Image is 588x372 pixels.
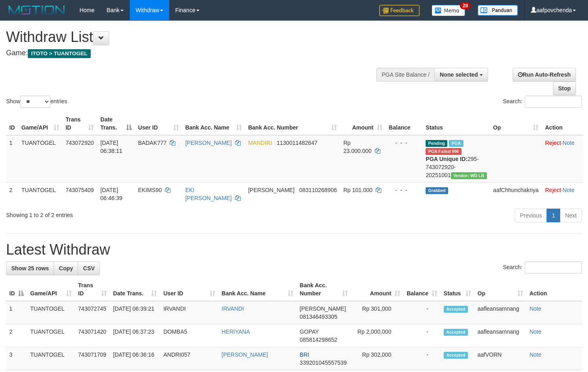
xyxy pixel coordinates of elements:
span: Accepted [444,352,468,359]
span: Vendor URL: https://dashboard.q2checkout.com/secure [451,172,487,179]
td: 2 [6,324,27,347]
th: Bank Acc. Number: activate to sort column ascending [297,278,351,301]
td: aafVORN [474,347,526,370]
td: aafChhunchakriya [490,182,542,205]
th: Amount: activate to sort column ascending [340,112,386,135]
span: Copy 083110268906 to clipboard [299,187,337,193]
span: GOPAY [300,328,319,335]
span: Rp 23.000.000 [343,140,372,154]
td: 743071709 [75,347,110,370]
span: Copy [59,265,73,272]
a: 1 [546,209,560,222]
span: [PERSON_NAME] [248,187,295,193]
th: Bank Acc. Name: activate to sort column ascending [218,278,297,301]
span: None selected [440,71,478,78]
a: [PERSON_NAME] [222,351,268,358]
td: IRVANDI [160,301,218,324]
img: panduan.png [478,5,518,16]
a: Note [530,328,542,335]
td: - [403,301,440,324]
span: BRI [300,351,309,358]
a: Reject [545,187,561,193]
img: Feedback.jpg [379,5,420,16]
td: aafleansamnang [474,301,526,324]
span: ITOTO > TUANTOGEL [28,49,91,58]
td: TUANTOGEL [27,301,75,324]
th: Date Trans.: activate to sort column ascending [110,278,160,301]
span: Marked by aafchonlypin [449,140,463,147]
td: 295-743072920-20251001 [422,135,490,183]
th: Op: activate to sort column ascending [474,278,526,301]
td: [DATE] 06:39:21 [110,301,160,324]
th: Status [422,112,490,135]
span: Copy 1130011482647 to clipboard [277,140,318,146]
a: Next [560,209,582,222]
div: PGA Site Balance / [376,68,434,82]
td: 2 [6,182,18,205]
select: Showentries [20,96,50,108]
th: Status: activate to sort column ascending [440,278,474,301]
th: Action [526,278,582,301]
td: - [403,324,440,347]
a: Note [563,140,575,146]
td: TUANTOGEL [18,182,62,205]
a: Previous [515,209,547,222]
a: Note [530,351,542,358]
td: 743071420 [75,324,110,347]
th: Bank Acc. Number: activate to sort column ascending [245,112,340,135]
span: CSV [83,265,95,272]
img: MOTION_logo.png [6,4,67,16]
span: BADAK777 [138,140,167,146]
td: · [542,182,584,205]
a: Note [530,305,542,312]
th: Date Trans.: activate to sort column descending [97,112,135,135]
a: [PERSON_NAME] [185,140,232,146]
span: 743072920 [66,140,94,146]
td: TUANTOGEL [18,135,62,183]
div: Showing 1 to 2 of 2 entries [6,208,239,219]
img: Button%20Memo.svg [432,5,465,16]
a: Run Auto-Refresh [513,68,576,82]
td: [DATE] 06:37:23 [110,324,160,347]
th: ID [6,112,18,135]
span: Show 25 rows [11,265,49,272]
span: Copy 339201045557539 to clipboard [300,359,347,366]
span: Rp 101.000 [343,187,372,193]
td: 743072745 [75,301,110,324]
h1: Latest Withdraw [6,242,582,258]
td: Rp 2,000,000 [351,324,403,347]
td: [DATE] 06:36:16 [110,347,160,370]
th: Amount: activate to sort column ascending [351,278,403,301]
h4: Game: [6,49,384,57]
a: CSV [78,261,100,275]
h1: Withdraw List [6,29,384,45]
a: EKI [PERSON_NAME] [185,187,232,201]
th: User ID: activate to sort column ascending [135,112,182,135]
th: ID: activate to sort column descending [6,278,27,301]
span: PGA Error [426,148,461,155]
a: IRVANDI [222,305,244,312]
td: 1 [6,135,18,183]
label: Search: [503,261,582,274]
span: Accepted [444,306,468,313]
th: Game/API: activate to sort column ascending [27,278,75,301]
th: Balance: activate to sort column ascending [403,278,440,301]
span: EKIMS90 [138,187,162,193]
label: Search: [503,96,582,108]
th: Trans ID: activate to sort column ascending [62,112,97,135]
th: Action [542,112,584,135]
th: User ID: activate to sort column ascending [160,278,218,301]
td: - [403,347,440,370]
th: Op: activate to sort column ascending [490,112,542,135]
a: Stop [553,82,576,95]
a: Reject [545,140,561,146]
label: Show entries [6,96,67,108]
td: ANDRI057 [160,347,218,370]
b: PGA Unique ID: [426,156,467,162]
td: · [542,135,584,183]
div: - - - [389,139,420,147]
span: Copy 085814298652 to clipboard [300,336,337,343]
td: Rp 302,000 [351,347,403,370]
th: Game/API: activate to sort column ascending [18,112,62,135]
th: Bank Acc. Name: activate to sort column ascending [182,112,245,135]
